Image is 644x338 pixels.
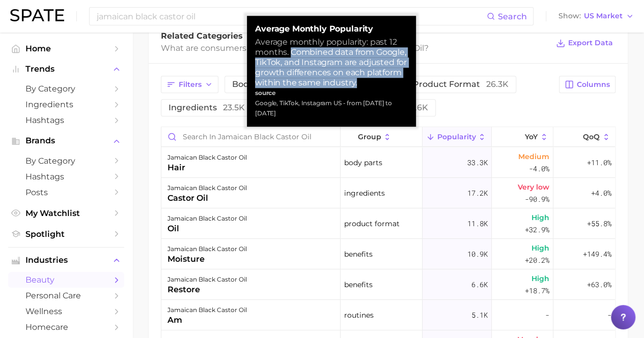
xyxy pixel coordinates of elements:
span: Brands [25,136,107,145]
a: by Category [8,153,124,169]
button: jamaican black castor oilcastor oilingredients17.2kVery low-90.9%+4.0% [161,178,615,208]
span: group [357,133,381,141]
span: Hashtags [25,115,107,125]
button: jamaican black castor oiloilproduct format11.8kHigh+32.9%+55.8% [161,208,615,239]
div: jamaican black castor oil [167,151,247,164]
span: My Watchlist [25,208,107,218]
div: Average monthly popularity: past 12 months. Combined data from Google, TikTok, and Instagram are ... [255,37,408,88]
span: High [531,272,549,285]
span: 23.5k [223,103,245,112]
a: beauty [8,272,124,288]
span: +63.0% [587,279,611,291]
span: personal care [25,291,107,300]
span: Home [25,44,107,53]
div: jamaican black castor oil [167,182,247,194]
button: Columns [559,76,615,93]
button: jamaican black castor oilamroutines5.1k-- [161,300,615,330]
span: 33.3k [467,157,488,169]
div: Google, TikTok, Instagram US - from [DATE] to [DATE] [255,98,408,118]
span: benefits [344,248,373,260]
button: Brands [8,133,124,148]
span: Spotlight [25,229,107,239]
span: +149.4% [583,248,611,260]
span: Export Data [568,39,613,47]
img: SPATE [10,9,64,21]
span: body parts [232,80,306,88]
span: YoY [525,133,538,141]
span: Show [558,13,581,19]
span: 11.8k [467,218,488,230]
span: Posts [25,188,107,197]
span: routines [344,309,374,321]
span: +4.0% [591,187,611,199]
span: 5.1k [471,309,488,321]
span: 26.3k [486,79,509,89]
span: Industries [25,256,107,265]
span: ingredients [344,187,385,199]
span: +18.7% [525,285,549,297]
button: group [341,127,423,147]
button: Trends [8,62,124,77]
a: Hashtags [8,169,124,185]
span: High [531,211,549,224]
div: jamaican black castor oil [167,304,247,316]
strong: Average Monthly Popularity [255,24,408,34]
span: Hashtags [25,172,107,181]
button: jamaican black castor oilrestorebenefits6.6kHigh+18.7%+63.0% [161,269,615,300]
a: Posts [8,185,124,200]
span: Filters [179,80,202,89]
div: jamaican black castor oil [167,212,247,225]
button: Filters [161,76,218,93]
span: wellness [25,306,107,316]
span: product format [413,80,509,88]
div: jamaican black castor oil [167,273,247,286]
button: jamaican black castor oilhairbody parts33.3kMedium-4.0%+11.0% [161,147,615,178]
button: ShowUS Market [556,10,636,23]
a: Hashtags [8,112,124,128]
span: 10.6k [406,103,428,112]
span: body parts [344,157,382,169]
span: - [607,309,611,321]
input: Search here for a brand, industry, or ingredient [96,8,487,25]
span: - [545,309,549,321]
span: +55.8% [587,218,611,230]
a: Spotlight [8,226,124,242]
a: wellness [8,303,124,319]
span: +11.0% [587,157,611,169]
span: Related Categories [161,31,243,41]
a: Home [8,41,124,56]
button: Popularity [423,127,492,147]
span: US Market [584,13,623,19]
a: by Category [8,81,124,97]
span: 17.2k [467,187,488,199]
div: restore [167,284,247,296]
a: personal care [8,288,124,303]
span: +32.9% [525,224,549,236]
span: High [531,242,549,254]
strong: source [255,89,276,97]
span: ingredients [169,104,245,112]
a: Ingredients [8,97,124,112]
button: YoY [492,127,553,147]
span: Very low [518,181,549,193]
div: What are consumers viewing alongside ? [161,41,548,55]
span: +20.2% [525,254,549,266]
span: Popularity [437,133,475,141]
span: homecare [25,322,107,332]
button: jamaican black castor oilmoisturebenefits10.9kHigh+20.2%+149.4% [161,239,615,269]
span: Trends [25,65,107,74]
div: hair [167,162,247,174]
div: castor oil [167,192,247,204]
span: beauty [25,275,107,285]
span: by Category [25,156,107,166]
span: by Category [25,84,107,94]
span: 10.9k [467,248,488,260]
div: am [167,314,247,326]
div: jamaican black castor oil [167,243,247,255]
span: 6.6k [471,279,488,291]
a: homecare [8,319,124,335]
a: My Watchlist [8,205,124,221]
span: -4.0% [529,163,549,175]
span: Search [498,12,527,21]
button: QoQ [553,127,615,147]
